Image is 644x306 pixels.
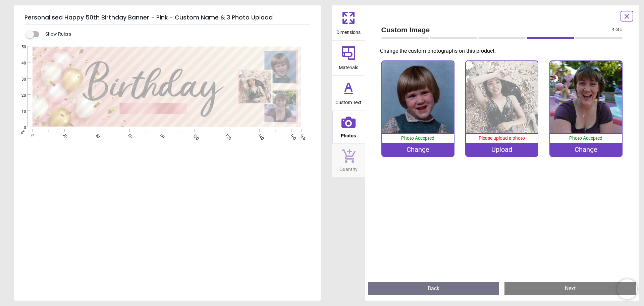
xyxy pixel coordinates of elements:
span: 4 of 5 [612,27,623,33]
span: 10 [13,109,26,115]
button: Back [368,282,499,295]
button: Dimensions [332,5,365,40]
span: 40 [13,60,26,66]
span: Materials [339,61,358,71]
p: Change the custom photographs on this product. [380,47,628,55]
div: Upload [466,143,538,156]
span: 50 [13,44,26,50]
span: Quantity [339,163,358,173]
button: Materials [332,41,365,76]
span: 166 [298,133,303,137]
span: Custom Image [381,25,612,35]
span: 0 [29,133,34,137]
h5: Personalised Happy 50th Birthday Banner - Pink - Custom Name & 3 Photo Upload [24,11,310,25]
span: 120 [224,133,228,137]
div: Show Rulers [30,30,321,38]
iframe: Brevo live chat [617,279,637,299]
span: 20 [13,93,26,98]
button: Next [504,282,636,295]
button: Custom Text [332,76,365,111]
span: 140 [256,133,261,137]
span: 160 [288,133,293,137]
button: Quantity [332,144,365,177]
span: Photo Accepted [401,135,434,141]
span: Dimensions [336,26,361,36]
button: Photos [332,111,365,144]
span: 60 [126,133,131,137]
span: 30 [13,77,26,82]
span: 20 [62,133,66,137]
div: Change [550,143,622,156]
span: 80 [159,133,163,137]
span: 0 [13,125,26,131]
div: Change [382,143,454,156]
span: 40 [94,133,98,137]
span: 100 [191,133,196,137]
span: Custom Text [335,96,362,106]
span: Please upload a photo [479,135,525,141]
span: Photos [341,129,356,139]
span: Photo Accepted [569,135,602,141]
span: cm [19,129,25,135]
